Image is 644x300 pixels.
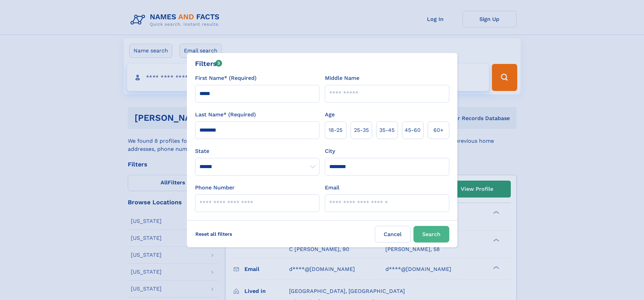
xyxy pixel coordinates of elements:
[195,147,319,155] label: State
[191,226,237,242] label: Reset all filters
[195,74,257,82] label: First Name* (Required)
[433,126,444,134] span: 60+
[325,184,339,192] label: Email
[405,126,421,134] span: 45‑60
[325,147,335,155] label: City
[375,226,411,243] label: Cancel
[379,126,395,134] span: 35‑45
[354,126,369,134] span: 25‑35
[195,184,235,192] label: Phone Number
[329,126,342,134] span: 18‑25
[325,111,335,119] label: Age
[325,74,359,82] label: Middle Name
[413,226,449,243] button: Search
[195,111,256,119] label: Last Name* (Required)
[195,59,222,69] div: Filters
